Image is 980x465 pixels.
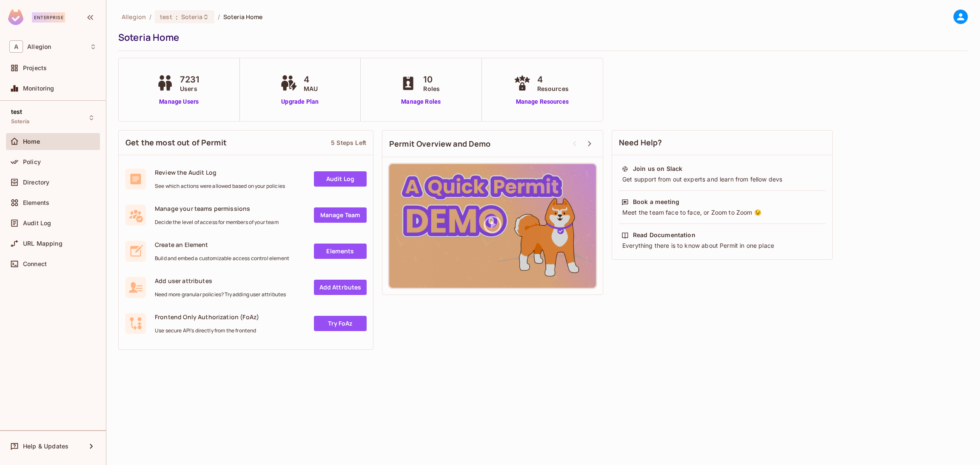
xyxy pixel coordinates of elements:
[223,13,263,21] span: Soteria Home
[304,73,318,86] span: 4
[633,164,682,173] div: Join us on Slack
[175,14,178,20] span: :
[118,31,964,44] div: Soteria Home
[181,13,202,21] span: Soteria
[8,9,23,25] img: SReyMgAAAABJRU5ErkJggg==
[621,241,823,250] div: Everything there is to know about Permit in one place
[314,280,367,295] a: Add Attrbutes
[32,12,65,23] div: Enterprise
[314,171,367,187] a: Audit Log
[155,241,289,249] span: Create an Element
[304,84,318,93] span: MAU
[398,97,444,106] a: Manage Roles
[155,291,286,298] span: Need more granular policies? Try adding user attributes
[155,204,279,213] span: Manage your teams permissions
[621,175,823,184] div: Get support from out experts and learn from fellow devs
[155,277,286,285] span: Add user attributes
[331,139,366,147] div: 5 Steps Left
[23,179,49,186] span: Directory
[23,65,47,71] span: Projects
[23,443,68,450] span: Help & Updates
[154,97,204,106] a: Manage Users
[314,316,367,331] a: Try FoAz
[633,198,679,206] div: Book a meeting
[621,208,823,217] div: Meet the team face to face, or Zoom to Zoom 😉
[155,219,279,226] span: Decide the level of access for members of your team
[11,118,29,125] span: Soteria
[537,84,569,93] span: Resources
[23,261,47,267] span: Connect
[180,84,199,93] span: Users
[155,168,285,176] span: Review the Audit Log
[9,40,23,53] span: A
[23,138,40,145] span: Home
[155,313,259,321] span: Frontend Only Authorization (FoAz)
[155,255,289,262] span: Build and embed a customizable access control element
[23,220,51,227] span: Audit Log
[160,13,172,21] span: test
[633,231,695,239] div: Read Documentation
[23,240,63,247] span: URL Mapping
[619,137,662,148] span: Need Help?
[423,84,440,93] span: Roles
[155,183,285,190] span: See which actions were allowed based on your policies
[423,73,440,86] span: 10
[149,13,151,21] li: /
[512,97,573,106] a: Manage Resources
[537,73,569,86] span: 4
[278,97,322,106] a: Upgrade Plan
[180,73,199,86] span: 7231
[23,199,49,206] span: Elements
[389,139,491,149] span: Permit Overview and Demo
[218,13,220,21] li: /
[125,137,227,148] span: Get the most out of Permit
[122,13,146,21] span: the active workspace
[23,85,54,92] span: Monitoring
[314,244,367,259] a: Elements
[23,159,41,165] span: Policy
[314,207,367,223] a: Manage Team
[11,108,23,115] span: test
[27,43,51,50] span: Workspace: Allegion
[155,327,259,334] span: Use secure API's directly from the frontend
